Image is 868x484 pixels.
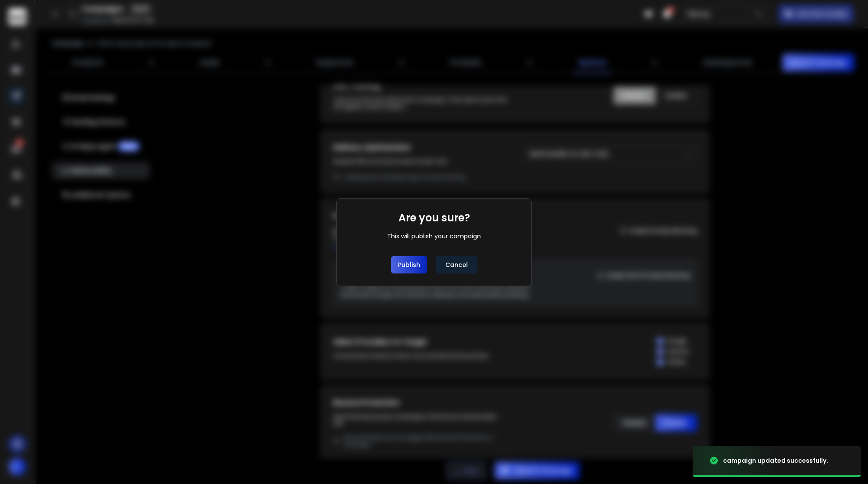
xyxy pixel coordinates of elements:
[398,211,470,225] h1: Are you sure?
[387,232,481,240] div: This will publish your campaign
[723,456,828,465] div: campaign updated successfully.
[391,256,427,273] button: Publish
[436,256,477,273] button: Cancel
